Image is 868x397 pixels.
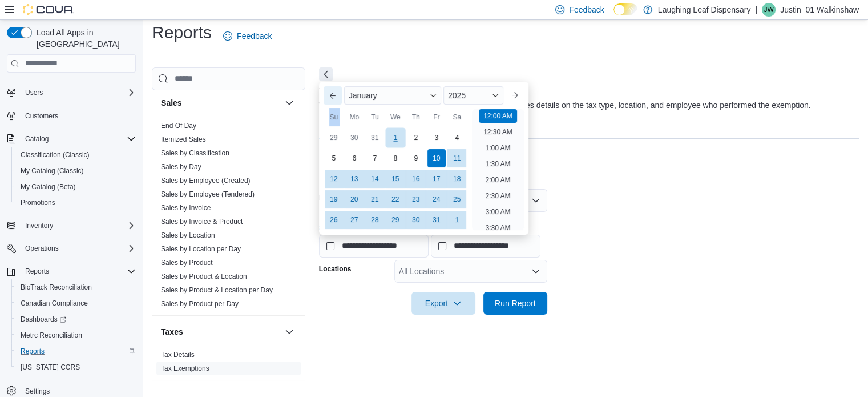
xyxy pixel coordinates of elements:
div: Sales [152,119,305,315]
a: Promotions [16,196,60,210]
span: Washington CCRS [16,360,136,374]
a: [US_STATE] CCRS [16,360,84,374]
a: Itemized Sales [161,135,206,143]
li: 1:30 AM [481,157,515,171]
div: Button. Open the year selector. 2025 is currently selected. [443,86,503,105]
input: Dark Mode [613,3,637,15]
div: day-13 [345,170,364,188]
a: Sales by Employee (Created) [161,177,251,185]
div: day-19 [325,190,343,208]
span: Sales by Location per Day [161,244,241,254]
div: day-2 [407,129,425,147]
ul: Time [472,109,524,230]
div: day-15 [386,170,405,188]
button: Operations [21,242,63,255]
a: Feedback [219,25,276,47]
a: My Catalog (Classic) [16,164,88,178]
a: Customers [21,109,63,123]
span: Users [21,86,136,99]
span: Sales by Invoice & Product [161,217,243,226]
span: My Catalog (Classic) [16,164,136,178]
p: Laughing Leaf Dispensary [658,3,751,17]
a: Tax Exemptions [161,364,209,372]
span: Load All Apps in [GEOGRAPHIC_DATA] [32,27,136,50]
a: Tax Details [161,351,195,359]
a: Sales by Employee (Tendered) [161,190,255,198]
span: [US_STATE] CCRS [21,363,80,372]
div: day-23 [407,190,425,208]
h1: Reports [152,21,212,44]
button: Export [411,292,475,315]
button: Customers [2,107,140,124]
a: Dashboards [11,311,140,327]
span: Inventory [25,221,53,230]
div: day-31 [366,129,384,147]
button: Run Report [483,292,547,315]
div: day-26 [325,211,343,229]
a: Sales by Product per Day [161,300,239,308]
a: Sales by Day [161,163,201,171]
div: day-1 [448,211,466,229]
span: Run Report [495,298,536,309]
span: Dashboards [21,315,66,324]
div: Sa [448,108,466,126]
span: 2025 [448,91,466,100]
a: Sales by Classification [161,149,229,157]
button: Taxes [282,325,296,339]
span: My Catalog (Beta) [16,180,136,194]
div: day-27 [345,211,364,229]
span: Sales by Day [161,162,201,171]
button: Operations [2,240,140,256]
div: Fr [427,108,446,126]
div: We [386,108,405,126]
button: Users [2,85,140,101]
button: BioTrack Reconciliation [11,279,140,295]
span: Catalog [25,134,49,143]
span: Sales by Product per Day [161,299,239,308]
div: day-7 [366,149,384,167]
span: Itemized Sales [161,135,206,144]
h3: Taxes [161,326,183,338]
button: My Catalog (Beta) [11,179,140,195]
button: My Catalog (Classic) [11,163,140,179]
li: 2:30 AM [481,189,515,203]
span: Sales by Employee (Created) [161,176,251,185]
div: View tax exemptions down to the product level. This includes details on the tax type, location, a... [319,99,811,111]
div: day-10 [427,149,446,167]
div: Justin_01 Walkinshaw [762,3,776,17]
div: day-3 [427,129,446,147]
a: BioTrack Reconciliation [16,280,96,294]
li: 12:00 AM [479,109,517,123]
button: Next [319,67,333,81]
span: Feedback [569,4,604,15]
button: Reports [21,264,54,278]
span: Reports [25,267,49,276]
span: Customers [25,111,58,121]
div: day-22 [386,190,405,208]
span: Sales by Product & Location per Day [161,286,273,295]
button: Reports [2,263,140,279]
span: Settings [25,387,50,396]
span: Sales by Invoice [161,203,211,212]
li: 2:00 AM [481,173,515,187]
a: Reports [16,344,49,358]
div: day-16 [407,170,425,188]
div: Th [407,108,425,126]
label: Locations [319,264,352,274]
li: 3:30 AM [481,221,515,235]
span: Reports [16,344,136,358]
a: My Catalog (Beta) [16,180,80,194]
a: Sales by Location per Day [161,245,241,253]
span: Classification (Classic) [21,150,90,159]
span: My Catalog (Beta) [21,182,76,191]
button: Users [21,86,47,99]
span: BioTrack Reconciliation [21,283,92,292]
button: Previous Month [324,86,342,105]
button: Catalog [2,131,140,147]
div: Mo [345,108,364,126]
div: day-4 [448,129,466,147]
span: Sales by Product [161,258,213,267]
input: Press the down key to enter a popover containing a calendar. Press the escape key to close the po... [319,235,429,258]
p: Justin_01 Walkinshaw [780,3,859,17]
div: day-1 [385,127,405,147]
